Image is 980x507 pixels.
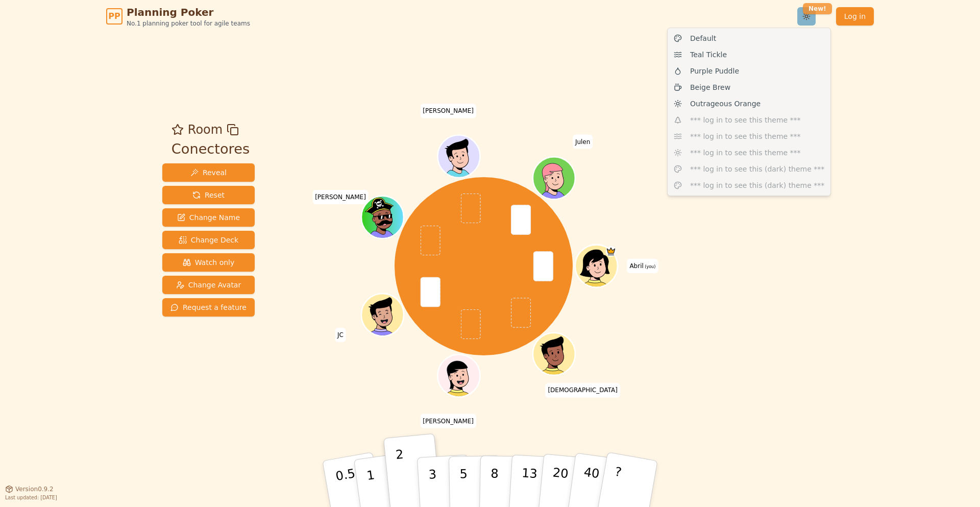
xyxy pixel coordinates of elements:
[395,447,408,503] p: 2
[690,66,739,76] span: Purple Puddle
[690,82,730,92] span: Beige Brew
[690,99,761,109] span: Outrageous Orange
[690,50,727,60] span: Teal Tickle
[690,33,716,43] span: Default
